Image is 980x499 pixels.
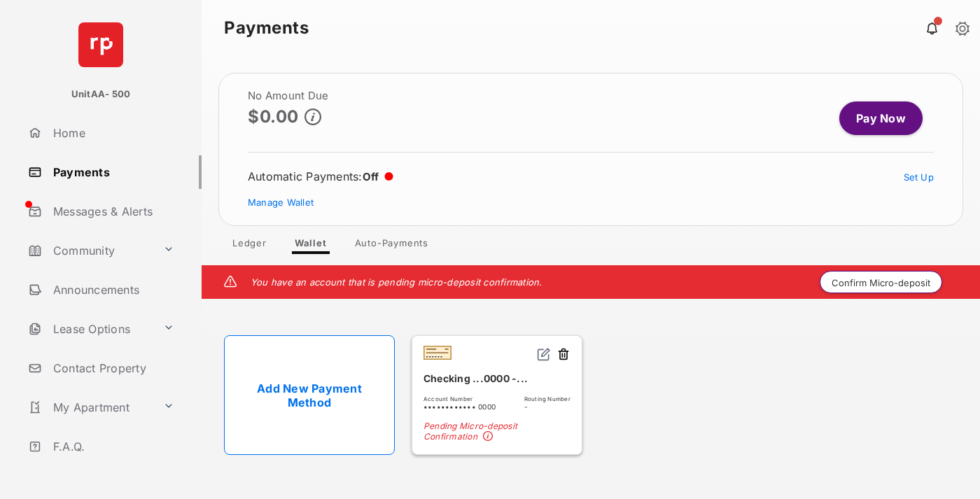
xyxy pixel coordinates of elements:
span: Account Number [423,395,496,402]
span: Pending Micro-deposit Confirmation [423,421,570,443]
a: Ledger [221,237,278,254]
a: Payments [22,155,202,189]
img: svg+xml;base64,PHN2ZyB4bWxucz0iaHR0cDovL3d3dy53My5vcmcvMjAwMC9zdmciIHdpZHRoPSI2NCIgaGVpZ2h0PSI2NC... [78,22,123,67]
a: Auto-Payments [344,237,440,254]
span: Routing Number [524,395,570,402]
a: Community [22,234,157,267]
a: Announcements [22,273,202,307]
a: Home [22,116,202,150]
a: Add New Payment Method [224,335,395,455]
span: •••••••••••• 0000 [423,402,496,411]
img: svg+xml;base64,PHN2ZyB2aWV3Qm94PSIwIDAgMjQgMjQiIHdpZHRoPSIxNiIgaGVpZ2h0PSIxNiIgZmlsbD0ibm9uZSIgeG... [537,347,551,361]
div: Checking ...0000 -... [423,367,570,390]
p: UnitAA- 500 [71,87,131,101]
a: Lease Options [22,312,157,346]
h2: No Amount Due [248,90,328,101]
span: - [524,402,570,411]
a: Wallet [283,237,338,254]
a: My Apartment [22,391,157,424]
em: You have an account that is pending micro-deposit confirmation. [251,276,542,288]
a: Contact Property [22,351,202,385]
p: $0.00 [248,107,299,126]
span: Off [363,170,379,183]
strong: Payments [224,20,309,36]
a: Manage Wallet [248,197,314,208]
a: Set Up [904,171,934,183]
a: Messages & Alerts [22,195,202,228]
a: F.A.Q. [22,430,202,463]
button: Confirm Micro-deposit [820,271,942,293]
div: Automatic Payments : [248,169,393,183]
